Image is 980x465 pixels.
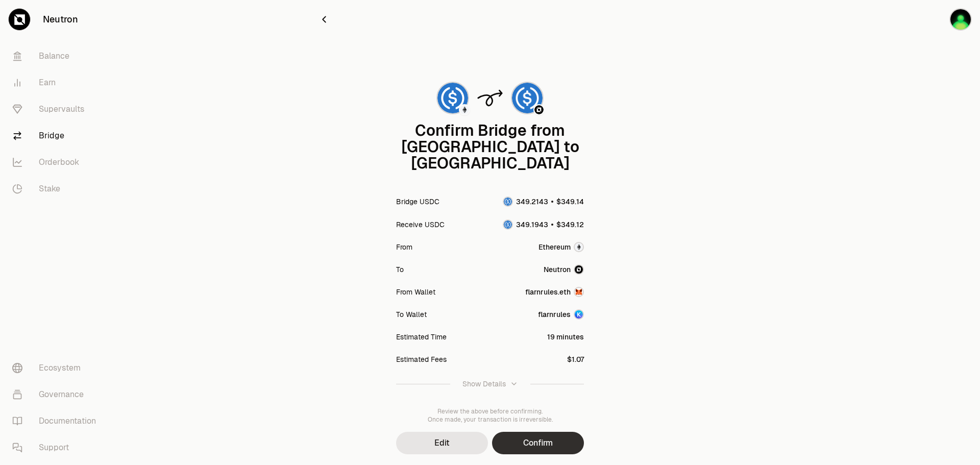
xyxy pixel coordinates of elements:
[4,408,110,434] a: Documentation
[396,264,404,275] div: To
[534,105,544,114] img: Neutron Logo
[512,83,543,113] img: USDC Logo
[4,123,110,149] a: Bridge
[504,198,512,206] img: USDC Logo
[396,219,445,230] div: Receive USDC
[396,332,447,342] div: Estimated Time
[949,8,972,31] img: flarnrules
[574,242,584,252] img: Ethereum Logo
[4,176,110,202] a: Stake
[4,69,110,96] a: Earn
[4,96,110,123] a: Supervaults
[396,371,584,397] button: Show Details
[396,197,439,207] div: Bridge USDC
[504,221,512,229] img: USDC Logo
[538,242,571,252] span: Ethereum
[538,309,584,320] button: flarnrules
[574,309,584,320] img: Account Image
[574,287,584,297] img: Account Image
[4,381,110,408] a: Governance
[437,83,468,113] img: USDC Logo
[525,287,584,297] button: flarnrules.eth
[544,264,571,275] span: Neutron
[547,332,584,342] div: 19 minutes
[460,105,469,114] img: Ethereum Logo
[4,434,110,461] a: Support
[4,149,110,176] a: Orderbook
[396,309,427,320] div: To Wallet
[396,287,435,297] div: From Wallet
[567,354,584,364] div: $1.07
[396,123,584,172] div: Confirm Bridge from [GEOGRAPHIC_DATA] to [GEOGRAPHIC_DATA]
[525,287,571,297] div: flarnrules.eth
[462,379,506,389] div: Show Details
[396,242,412,252] div: From
[396,354,447,364] div: Estimated Fees
[396,407,584,424] div: Review the above before confirming. Once made, your transaction is irreversible.
[538,309,571,320] div: flarnrules
[4,43,110,69] a: Balance
[396,432,488,454] button: Edit
[492,432,584,454] button: Confirm
[4,355,110,381] a: Ecosystem
[574,264,584,275] img: Neutron Logo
